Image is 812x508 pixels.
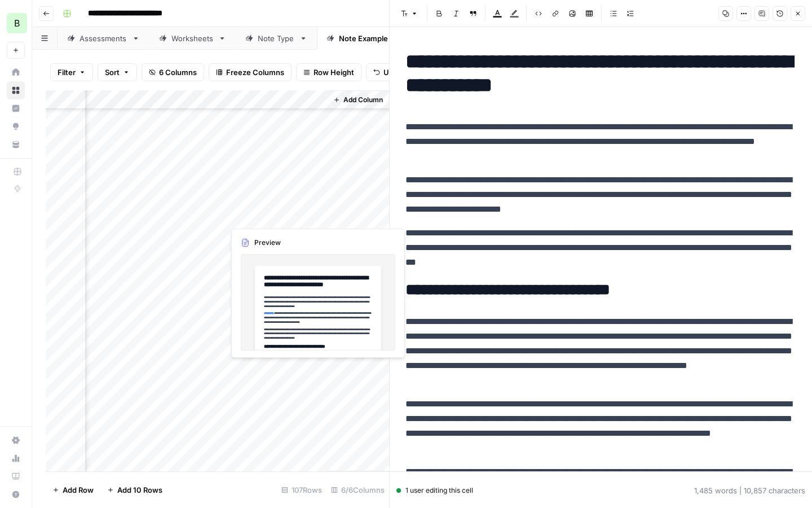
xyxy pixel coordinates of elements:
a: Insights [7,99,25,117]
span: Undo [383,67,403,78]
button: Workspace: Blueprint [7,9,25,37]
a: Home [7,63,25,81]
button: Row Height [296,63,361,81]
span: Freeze Columns [226,67,284,78]
a: Worksheets [149,27,236,50]
div: 1 user editing this cell [396,485,473,496]
button: Freeze Columns [209,63,292,81]
span: Sort [105,67,120,78]
a: Learning Hub [7,467,25,485]
a: Assessments [58,27,149,50]
button: Undo [366,63,410,81]
div: 6/6 Columns [326,481,389,499]
button: Filter [50,63,93,81]
div: Assessments [80,33,127,44]
div: Note Example [339,33,388,44]
span: 6 Columns [159,67,197,78]
span: Add Row [63,484,94,496]
a: Usage [7,449,25,467]
span: Add Column [343,95,383,105]
a: Your Data [7,135,25,154]
button: Add Column [329,93,387,107]
a: Settings [7,431,25,449]
button: 6 Columns [142,63,204,81]
a: Note Type [236,27,317,50]
button: Sort [98,63,137,81]
div: Note Type [258,33,295,44]
span: B [14,16,20,30]
a: Opportunities [7,117,25,135]
span: Add 10 Rows [117,484,162,496]
div: 107 Rows [277,481,326,499]
button: Add 10 Rows [100,481,169,499]
div: 1,485 words | 10,857 characters [694,485,805,496]
button: Add Row [46,481,100,499]
span: Filter [58,67,76,78]
a: Note Example [317,27,410,50]
div: Worksheets [171,33,214,44]
button: Help + Support [7,485,25,503]
a: Browse [7,81,25,99]
span: Row Height [314,67,354,78]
